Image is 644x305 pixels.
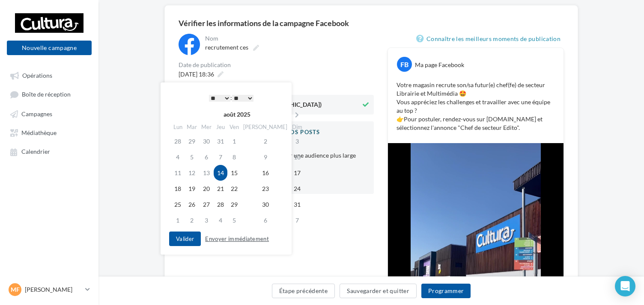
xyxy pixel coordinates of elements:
td: 5 [185,149,199,165]
td: 20 [199,181,214,196]
div: Open Intercom Messenger [615,276,635,296]
span: MF [11,285,20,294]
a: Opérations [5,67,93,83]
div: FB [397,57,412,72]
span: recrutement ces [205,44,248,51]
td: 4 [214,212,227,228]
td: 3 [289,133,304,149]
div: Ma page Facebook [415,61,464,69]
td: 10 [289,149,304,165]
a: Médiathèque [5,125,93,140]
th: Mer [199,121,214,133]
td: 29 [227,196,241,212]
td: 26 [185,196,199,212]
span: Campagnes [21,110,52,117]
div: Date de publication [179,62,374,68]
td: 2 [241,133,289,149]
td: 28 [214,196,227,212]
td: 21 [214,181,227,196]
td: 7 [289,212,304,228]
td: 8 [227,149,241,165]
td: 30 [199,133,214,149]
td: 28 [171,133,185,149]
span: [DATE] 18:36 [179,70,214,78]
a: Campagnes [5,106,93,121]
p: [PERSON_NAME] [25,285,82,294]
td: 31 [214,133,227,149]
span: Médiathèque [21,129,57,136]
th: août 2025 [185,108,289,121]
span: Boîte de réception [22,91,71,98]
td: 3 [199,212,214,228]
div: : [188,91,274,104]
td: 6 [199,149,214,165]
td: 6 [241,212,289,228]
button: Étape précédente [272,284,335,298]
td: 13 [199,165,214,181]
td: 30 [241,196,289,212]
td: 22 [227,181,241,196]
td: 24 [289,181,304,196]
td: 19 [185,181,199,196]
td: 12 [185,165,199,181]
button: Envoyer immédiatement [202,234,272,244]
th: Jeu [214,121,227,133]
td: 11 [171,165,185,181]
td: 23 [241,181,289,196]
td: 31 [289,196,304,212]
td: 7 [214,149,227,165]
td: 14 [214,165,227,181]
th: [PERSON_NAME] [241,121,289,133]
button: Valider [169,232,201,246]
a: Calendrier [5,144,93,159]
button: Programmer [421,284,471,298]
a: Boîte de réception [5,86,93,102]
td: 9 [241,149,289,165]
td: 2 [185,212,199,228]
td: 27 [199,196,214,212]
a: MF [PERSON_NAME] [7,282,92,298]
button: Sauvegarder et quitter [340,284,417,298]
button: Nouvelle campagne [7,41,92,55]
td: 29 [185,133,199,149]
a: Connaître les meilleurs moments de publication [416,34,564,44]
div: Nom [205,35,372,41]
p: Votre magasin recrute son/sa futur(e) chef(fe) de secteur Librairie et Multimédia 🤩 Vous apprécie... [397,81,555,132]
th: Ven [227,121,241,133]
th: Mar [185,121,199,133]
td: 16 [241,165,289,181]
td: 5 [227,212,241,228]
td: 1 [171,212,185,228]
td: 25 [171,196,185,212]
th: Lun [171,121,185,133]
td: 18 [171,181,185,196]
span: Calendrier [21,148,50,155]
span: Opérations [22,72,52,79]
td: 17 [289,165,304,181]
td: 1 [227,133,241,149]
td: 4 [171,149,185,165]
th: Dim [289,121,304,133]
td: 15 [227,165,241,181]
div: Vérifier les informations de la campagne Facebook [179,19,564,27]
